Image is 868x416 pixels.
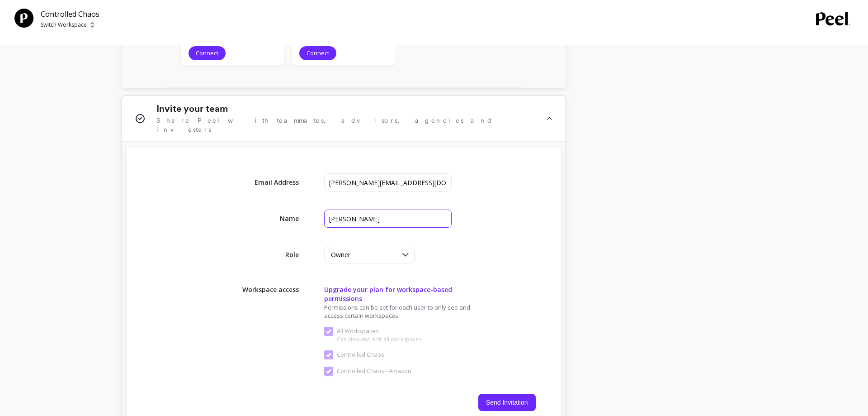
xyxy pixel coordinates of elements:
span: Owner [331,250,350,259]
span: Controlled Chaos [324,350,384,359]
button: Connect [189,46,226,60]
span: All Workspaces [324,327,421,336]
h1: Invite your team [156,103,228,114]
span: Share Peel with teammates, advisors, agencies and investors [156,116,535,134]
span: Workspace access [236,282,299,294]
span: Connect [307,49,329,57]
p: Controlled Chaos [41,9,99,19]
span: Name [236,214,299,223]
span: Upgrade your plan for workspace-based permissions [324,285,452,303]
input: First Last [324,210,452,228]
span: Controlled Chaos - Amazon [324,367,411,376]
img: Team Profile [14,9,33,28]
span: Connect [196,49,218,57]
input: name@example.com [324,173,452,191]
p: Switch Workspace [41,21,87,29]
span: Permissions can be set for each user to only see and access certain workspaces [324,303,478,320]
button: Send Invitation [478,394,536,411]
button: Connect [299,46,336,60]
span: Role [236,250,299,259]
span: Email Address [236,178,299,187]
img: picker [90,21,94,29]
